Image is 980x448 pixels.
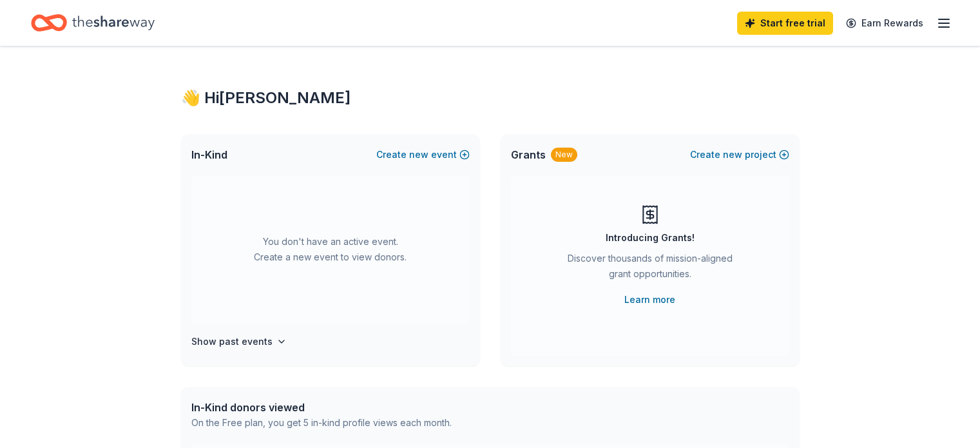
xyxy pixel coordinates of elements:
button: Createnewevent [376,147,470,162]
div: You don't have an active event. Create a new event to view donors. [191,175,470,324]
h4: Show past events [191,334,273,349]
a: Learn more [624,292,675,307]
a: Home [31,8,155,38]
div: Discover thousands of mission-aligned grant opportunities. [562,251,738,287]
div: In-Kind donors viewed [191,400,452,415]
span: new [409,147,428,162]
div: Introducing Grants! [606,230,695,246]
span: Grants [511,147,546,162]
span: In-Kind [191,147,227,162]
div: On the Free plan, you get 5 in-kind profile views each month. [191,415,452,431]
div: 👋 Hi [PERSON_NAME] [181,88,800,108]
span: new [723,147,742,162]
button: Show past events [191,334,287,349]
a: Start free trial [737,12,833,35]
a: Earn Rewards [838,12,931,35]
button: Createnewproject [690,147,789,162]
div: New [551,148,577,162]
